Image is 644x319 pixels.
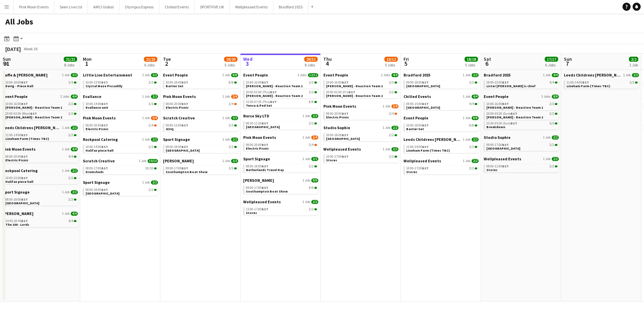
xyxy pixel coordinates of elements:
button: Pink Moon Events [14,0,54,13]
span: Central Arcade [246,125,280,129]
span: 4/4 [469,102,474,106]
span: 10:00-18:00 [406,124,429,127]
span: 1 Job [303,136,310,140]
span: 2/2 [632,73,639,77]
span: Event People [484,94,508,99]
span: BST [262,80,268,85]
a: Evallance1 Job3/3 [83,94,158,99]
span: 2/2 [472,138,479,142]
span: 1 Job [463,116,470,120]
div: Event People3 Jobs12/1210:00-16:00BST2/2[PERSON_NAME] - Reaction Team 120:00-02:00 (Thu)BST2/2[PE... [243,72,318,113]
a: Leeds Childrens [PERSON_NAME]1 Job2/2 [3,125,78,130]
span: 8/8 [469,124,474,127]
a: 10:00-18:00BST8/8Barrier Set [166,80,237,88]
span: 1 Job [383,104,390,108]
span: 2/2 [149,145,153,149]
span: 1 Job [543,73,550,77]
span: 2/2 [549,102,554,106]
span: 08:00-18:00 [166,145,188,149]
span: 4/4 [71,147,78,151]
div: Sport Signage1 Job2/208:00-18:00BST2/2[GEOGRAPHIC_DATA] [163,137,238,158]
a: 20:00-02:00 (Mon)BST2/2[PERSON_NAME] - Reaction Team 2 [5,111,76,119]
div: Studio Sophie1 Job2/210:00-18:00BST2/2[GEOGRAPHIC_DATA] [323,125,398,147]
div: Rockpool Catering1 Job2/210:00-14:00BST2/2Halifax piece hall [83,137,158,158]
span: 2/2 [389,91,394,94]
span: BST [101,123,108,127]
span: 11:00-14:00 [567,81,589,84]
a: 23:30-07:30 (Thu)BST8/8Tensa & Ped Set [246,100,317,107]
span: Electric Picnic [86,127,108,131]
span: 10:00-18:00 [166,81,188,84]
div: Studio Sophie1 Job2/209:00-17:00BST2/2[GEOGRAPHIC_DATA] [484,135,559,156]
span: Barrier Set [166,84,183,88]
span: 1 Job [463,95,470,99]
a: 10:00-14:00BST3/3Evallance unit [86,102,157,109]
span: 2/2 [630,81,634,84]
span: BST [181,102,188,106]
div: Pink Moon Events1 Job2/408:00-20:00BST2/4Electric Picnic [243,135,318,156]
span: 2/2 [71,126,78,130]
div: Little Lion Entertainment1 Job2/210:00-13:00BST2/2Crystal Maze Piccadilly [83,72,158,94]
div: Pink Moon Events1 Job2/408:00-20:00BST2/4Electric Picnic [163,94,238,115]
span: 4/4 [391,73,398,77]
span: BST [502,102,509,106]
a: Event People1 Job8/8 [163,72,238,77]
a: 10:00-16:00BST2/2[PERSON_NAME] - Reaction Team 1 [486,102,557,109]
a: 08:00-18:00BST2/2[GEOGRAPHIC_DATA] [166,145,237,152]
span: 2/2 [469,81,474,84]
a: 10:00-18:00BST2/2[GEOGRAPHIC_DATA] [326,133,397,141]
span: Halifax piece hall [86,148,113,153]
span: 3/3 [68,81,73,84]
span: Electric Picnic [166,105,189,110]
button: SPORTFIVE UK [195,0,230,13]
span: Event People [3,94,28,99]
span: Little Lion Entertainment [83,72,132,77]
span: 2/4 [229,102,233,106]
span: BST [502,143,509,147]
a: Cuffe & [PERSON_NAME]1 Job3/3 [3,72,78,77]
span: BST [422,145,429,149]
span: Pink Moon Events [243,135,276,140]
span: 2/2 [311,114,318,118]
span: 4/4 [472,95,479,99]
span: 08:00-20:00 [166,102,188,106]
span: 2/4 [149,124,153,127]
button: Seen Live Ltd [54,0,88,13]
a: Pink Moon Events1 Job2/4 [163,94,238,99]
span: 3/3 [149,102,153,106]
span: 23:30-07:30 (Thu) [246,100,277,104]
span: 4/4 [549,81,554,84]
a: 09:00-18:00BST2/2[GEOGRAPHIC_DATA] [406,80,477,88]
span: Lister Park - Barker is chief [486,84,536,88]
span: Electric Picnic [326,115,349,119]
span: BST [342,111,348,116]
a: Sport Signage1 Job2/2 [163,137,238,142]
div: Leeds Childrens [PERSON_NAME]1 Job2/211:00-14:00BST2/2Lineham Farm (Times TBC) [404,137,479,158]
span: BST [511,121,517,125]
div: Event People1 Job8/810:00-18:00BST8/8Barrier Set [404,115,479,137]
span: BST [262,121,268,125]
button: AMCI Global [88,0,119,13]
span: BST [181,80,188,85]
span: 08:00-20:00 [246,143,268,147]
div: Leeds Childrens [PERSON_NAME]1 Job2/211:00-14:00BST2/2Lineham Farm (Times TBC) [3,125,78,147]
span: 3 Jobs [298,73,307,77]
span: Pink Moon Events [83,115,116,120]
a: 08:30-11:30BST2/2[GEOGRAPHIC_DATA] [246,121,317,129]
span: 2/2 [151,73,158,77]
span: Norse Sky LTD [243,113,269,118]
a: 10:00-13:00BST2/2Crystal Maze Piccadilly [86,80,157,88]
span: 1 Job [463,73,470,77]
a: Event People2 Jobs4/4 [3,94,78,99]
span: Lister Park [406,84,440,88]
span: 09:00-18:00 [406,81,429,84]
span: BST [21,80,28,85]
a: Event People3 Jobs12/12 [243,72,318,77]
span: 4/4 [71,95,78,99]
span: BST [181,123,188,127]
a: Event People1 Job8/8 [404,115,479,120]
span: 2/2 [549,112,554,115]
a: Bradford 20251 Job2/2 [404,72,479,77]
div: Bradford 20251 Job4/419:00-23:00BST4/4Lister [PERSON_NAME] is chief [484,72,559,94]
span: 2/2 [391,126,398,130]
